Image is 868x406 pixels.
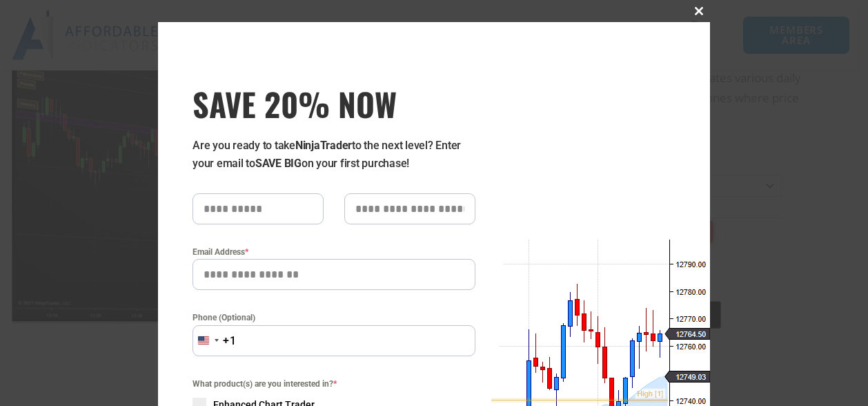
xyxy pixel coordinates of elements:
label: Email Address [193,245,475,259]
h3: SAVE 20% NOW [193,84,475,123]
strong: NinjaTrader [295,139,352,152]
strong: SAVE BIG [255,157,302,170]
button: Selected country [193,325,237,356]
span: What product(s) are you interested in? [193,377,475,391]
div: +1 [223,332,237,350]
label: Phone (Optional) [193,311,475,325]
p: Are you ready to take to the next level? Enter your email to on your first purchase! [193,137,475,173]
